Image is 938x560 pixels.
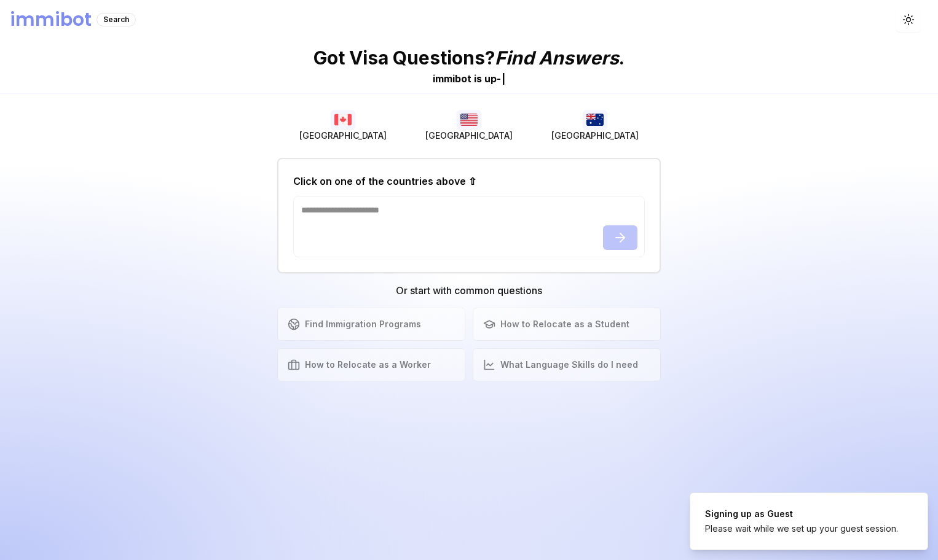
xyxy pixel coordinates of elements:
div: Search [97,13,136,26]
h3: Or start with common questions [277,283,661,298]
span: | [502,72,505,85]
div: Signing up as Guest [705,508,898,520]
h2: Click on one of the countries above ⇧ [293,174,476,189]
h1: immibot [10,9,92,31]
span: u p - [484,72,501,85]
span: [GEOGRAPHIC_DATA] [551,130,639,142]
div: Please wait while we set up your guest session. [705,523,898,535]
img: Canada flag [331,110,355,130]
span: Find Answers [495,47,619,69]
span: [GEOGRAPHIC_DATA] [299,130,387,142]
img: USA flag [457,110,481,130]
span: [GEOGRAPHIC_DATA] [425,130,513,142]
img: Australia flag [583,110,607,130]
div: immibot is [433,71,482,86]
p: Got Visa Questions? . [313,47,625,69]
